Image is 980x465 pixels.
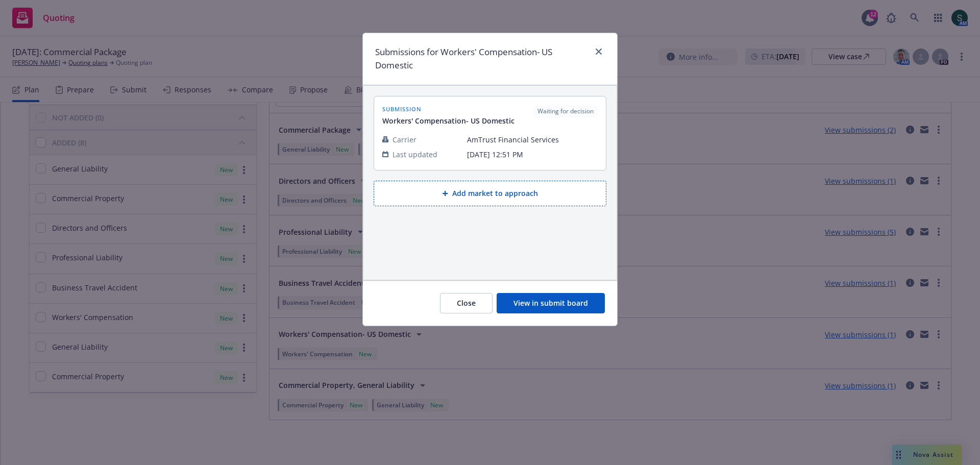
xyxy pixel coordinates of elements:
[374,181,606,206] button: Add market to approach
[467,134,598,145] span: AmTrust Financial Services
[440,293,493,313] button: Close
[382,115,514,126] span: Workers' Compensation- US Domestic
[537,107,594,116] span: Waiting for decision
[375,45,589,72] h1: Submissions for Workers' Compensation- US Domestic
[593,45,605,58] a: close
[497,293,605,313] button: View in submit board
[467,149,598,160] span: [DATE] 12:51 PM
[393,149,437,160] span: Last updated
[382,105,514,113] span: submission
[393,134,416,145] span: Carrier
